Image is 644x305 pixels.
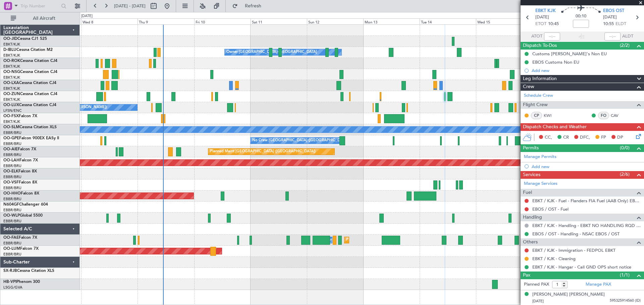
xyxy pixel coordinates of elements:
[3,59,57,63] a: OO-ROKCessna Citation CJ4
[532,51,607,57] div: Customs [PERSON_NAME]'s Non EU
[3,169,37,173] a: OO-ELKFalcon 8X
[226,47,317,57] div: Owner [GEOGRAPHIC_DATA]-[GEOGRAPHIC_DATA]
[620,171,630,178] span: (2/6)
[3,37,17,41] span: OO-JID
[3,103,56,107] a: OO-LUXCessna Citation CJ4
[3,48,53,52] a: D-IBLUCessna Citation M2
[3,214,20,218] span: OO-WLP
[3,114,37,118] a: OO-FSXFalcon 7X
[3,280,16,284] span: HB-VPI
[3,97,20,102] a: EBKT/KJK
[3,147,36,151] a: OO-AIEFalcon 7X
[3,119,20,124] a: EBKT/KJK
[544,112,559,119] a: KWI
[3,158,38,162] a: OO-LAHFalcon 7X
[620,144,630,151] span: (0/0)
[3,185,21,190] a: EBBR/BRU
[523,42,557,50] span: Dispatch To-Dos
[210,147,316,157] div: Planned Maint [GEOGRAPHIC_DATA] ([GEOGRAPHIC_DATA])
[138,18,194,24] div: Thu 9
[523,189,532,197] span: Fuel
[3,180,37,184] a: OO-VSFFalcon 8X
[620,42,630,49] span: (2/2)
[598,112,609,119] div: FO
[3,208,21,213] a: EBBR/BRU
[524,92,553,99] a: Schedule Crew
[307,18,363,24] div: Sun 12
[3,247,39,251] a: OO-LUMFalcon 7X
[3,136,59,140] a: OO-GPEFalcon 900EX EASy II
[601,134,606,141] span: FP
[3,147,18,151] span: OO-AIE
[420,18,476,24] div: Tue 14
[3,269,54,273] a: SX-RJBCessna Citation XLS
[586,281,611,288] a: Manage PAX
[532,206,569,212] a: EBOS / OST - Fuel
[239,4,267,8] span: Refresh
[3,203,48,207] a: N604GFChallenger 604
[523,272,530,279] span: Pax
[532,299,544,304] span: [DATE]
[615,21,626,27] span: ELDT
[346,235,405,245] div: Planned Maint Melsbroek Air Base
[611,112,626,119] a: CAV
[3,163,21,168] a: EBBR/BRU
[3,81,56,85] a: OO-LXACessna Citation CJ4
[610,298,641,304] span: 595325914560 (ID)
[532,198,641,204] a: EBKT / KJK - Fuel - Flanders FIA Fuel (AAB Only) EBKT / KJK
[3,125,57,129] a: OO-SLMCessna Citation XLS
[535,14,549,21] span: [DATE]
[532,223,641,228] a: EBKT / KJK - Handling - EBKT NO HANDLING RQD FOR CJ
[617,134,623,141] span: DP
[3,280,40,284] a: HB-VPIPhenom 300
[3,59,20,63] span: OO-ROK
[3,136,19,140] span: OO-GPE
[3,152,21,157] a: EBBR/BRU
[476,18,532,24] div: Wed 15
[3,75,20,80] a: EBKT/KJK
[535,21,546,27] span: ETOT
[620,272,630,279] span: (1/1)
[531,33,542,40] span: ATOT
[532,68,641,73] div: Add new
[532,247,615,253] a: EBKT / KJK - Immigration - FEDPOL EBKT
[3,92,20,96] span: OO-ZUN
[3,70,20,74] span: OO-NSG
[3,192,21,196] span: OO-HHO
[3,37,47,41] a: OO-JIDCessna CJ1 525
[532,164,641,169] div: Add new
[523,171,540,179] span: Services
[531,112,542,119] div: CP
[3,236,19,240] span: OO-FAE
[3,81,19,85] span: OO-LXA
[7,13,73,24] button: All Aircraft
[532,264,631,270] a: EBKT / KJK - Hangar - Call GND OPS short notice
[194,18,251,24] div: Fri 10
[523,101,548,109] span: Flight Crew
[544,32,560,41] input: --:--
[563,134,569,141] span: CR
[524,281,549,288] label: Planned PAX
[3,125,19,129] span: OO-SLM
[3,285,22,290] a: LSGG/GVA
[81,13,93,19] div: [DATE]
[3,247,20,251] span: OO-LUM
[523,75,557,83] span: Leg Information
[523,214,542,221] span: Handling
[3,252,21,257] a: EBBR/BRU
[524,154,556,160] a: Manage Permits
[229,1,269,11] button: Refresh
[252,136,365,146] div: No Crew [GEOGRAPHIC_DATA] ([GEOGRAPHIC_DATA] National)
[3,219,21,224] a: EBBR/BRU
[3,130,21,135] a: EBBR/BRU
[3,86,20,91] a: EBKT/KJK
[523,238,538,246] span: Others
[603,8,624,14] span: EBOS OST
[3,92,57,96] a: OO-ZUNCessna Citation CJ4
[545,134,552,141] span: CC,
[532,59,579,65] div: EBOS Customs Non EU
[114,3,146,9] span: [DATE] - [DATE]
[81,18,138,24] div: Wed 8
[523,123,587,131] span: Dispatch Checks and Weather
[532,291,605,298] div: [PERSON_NAME] [PERSON_NAME]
